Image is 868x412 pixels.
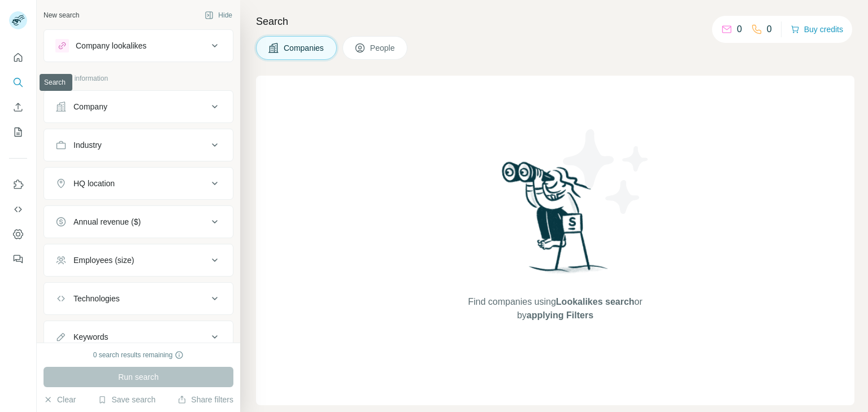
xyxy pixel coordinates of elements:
[73,101,107,112] div: Company
[93,350,184,360] div: 0 search results remaining
[284,42,325,54] span: Companies
[98,394,155,405] button: Save search
[73,216,141,227] div: Annual revenue ($)
[9,97,27,117] button: Enrich CSV
[44,323,233,350] button: Keywords
[465,295,645,322] span: Find companies using or by
[44,170,233,197] button: HQ location
[9,199,27,220] button: Use Surfe API
[9,224,27,244] button: Dashboard
[527,310,593,320] span: applying Filters
[9,47,27,68] button: Quick start
[9,72,27,93] button: Search
[44,93,233,120] button: Company
[256,14,854,29] h4: Search
[497,159,614,284] img: Surfe Illustration - Woman searching with binoculars
[44,73,233,84] p: Company information
[370,42,396,54] span: People
[44,10,79,20] div: New search
[73,293,120,304] div: Technologies
[9,122,27,142] button: My lists
[73,178,115,189] div: HQ location
[73,255,134,266] div: Employees (size)
[73,331,108,343] div: Keywords
[44,394,76,405] button: Clear
[44,32,233,59] button: Company lookalikes
[73,139,102,151] div: Industry
[44,208,233,235] button: Annual revenue ($)
[737,23,742,36] p: 0
[9,249,27,269] button: Feedback
[177,394,233,405] button: Share filters
[556,297,635,306] span: Lookalikes search
[76,40,146,51] div: Company lookalikes
[197,7,240,24] button: Hide
[9,174,27,195] button: Use Surfe on LinkedIn
[44,132,233,159] button: Industry
[44,285,233,312] button: Technologies
[44,247,233,274] button: Employees (size)
[791,21,843,37] button: Buy credits
[555,121,657,222] img: Surfe Illustration - Stars
[767,23,772,36] p: 0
